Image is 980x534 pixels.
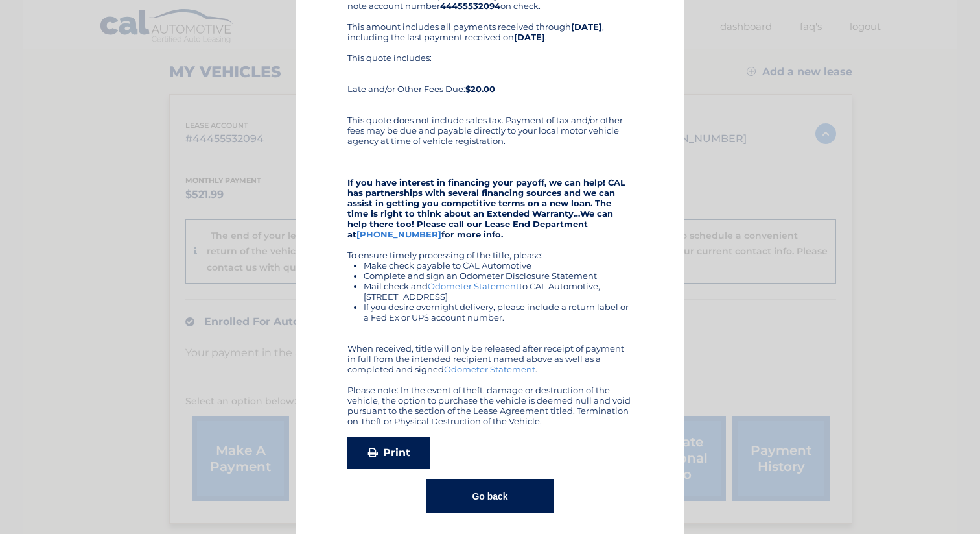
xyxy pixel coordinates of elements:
b: [DATE] [514,32,545,42]
li: Mail check and to CAL Automotive, [STREET_ADDRESS] [364,281,633,302]
a: Odometer Statement [444,364,535,374]
a: [PHONE_NUMBER] [356,229,441,239]
strong: If you have interest in financing your payoff, we can help! CAL has partnerships with several fin... [347,177,625,239]
b: 44455532094 [440,1,500,11]
li: Make check payable to CAL Automotive [364,260,633,271]
b: [DATE] [571,21,602,32]
button: Go back [426,479,553,513]
b: $20.00 [465,84,495,94]
li: Complete and sign an Odometer Disclosure Statement [364,271,633,281]
div: This quote includes: Late and/or Other Fees Due: [347,53,633,104]
a: Print [347,437,430,469]
a: Odometer Statement [428,281,519,291]
li: If you desire overnight delivery, please include a return label or a Fed Ex or UPS account number. [364,302,633,322]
